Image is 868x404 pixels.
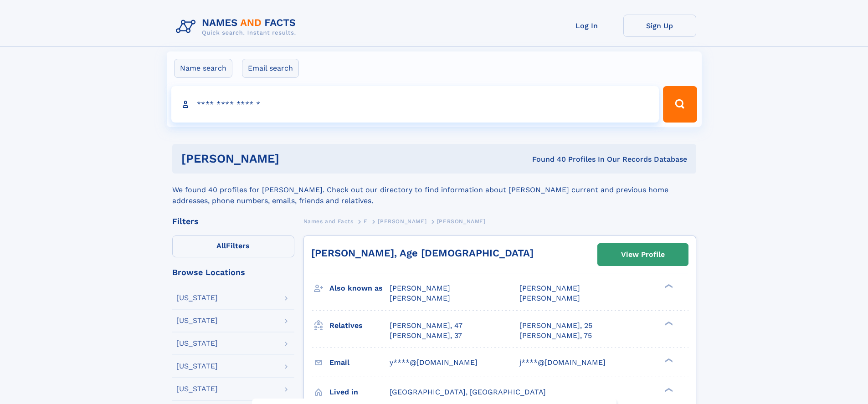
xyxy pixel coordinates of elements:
[311,247,534,259] a: [PERSON_NAME], Age [DEMOGRAPHIC_DATA]
[216,241,226,250] span: All
[663,283,673,289] div: ❯
[390,331,462,341] a: [PERSON_NAME], 37
[174,59,232,78] label: Name search
[406,154,687,164] div: Found 40 Profiles In Our Records Database
[519,321,592,331] a: [PERSON_NAME], 25
[176,363,218,370] div: [US_STATE]
[329,355,390,370] h3: Email
[364,215,368,227] a: E
[663,357,673,363] div: ❯
[663,86,697,123] button: Search Button
[378,218,426,225] span: [PERSON_NAME]
[176,317,218,324] div: [US_STATE]
[390,388,546,396] span: [GEOGRAPHIC_DATA], [GEOGRAPHIC_DATA]
[623,15,696,37] a: Sign Up
[329,384,390,400] h3: Lived in
[329,318,390,333] h3: Relatives
[176,294,218,302] div: [US_STATE]
[437,218,486,225] span: [PERSON_NAME]
[329,281,390,296] h3: Also known as
[519,284,580,292] span: [PERSON_NAME]
[172,235,294,257] label: Filters
[172,268,294,276] div: Browse Locations
[303,215,354,227] a: Names and Facts
[621,244,665,265] div: View Profile
[390,284,450,292] span: [PERSON_NAME]
[364,218,368,225] span: E
[176,385,218,393] div: [US_STATE]
[519,294,580,302] span: [PERSON_NAME]
[663,320,673,326] div: ❯
[172,15,303,39] img: Logo Names and Facts
[390,294,450,302] span: [PERSON_NAME]
[172,174,696,206] div: We found 40 profiles for [PERSON_NAME]. Check out our directory to find information about [PERSON...
[176,340,218,347] div: [US_STATE]
[378,215,426,227] a: [PERSON_NAME]
[242,59,299,78] label: Email search
[171,86,659,123] input: search input
[550,15,623,37] a: Log In
[663,387,673,393] div: ❯
[390,321,462,331] a: [PERSON_NAME], 47
[519,331,592,341] a: [PERSON_NAME], 75
[181,153,406,164] h1: [PERSON_NAME]
[598,244,688,266] a: View Profile
[172,217,294,225] div: Filters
